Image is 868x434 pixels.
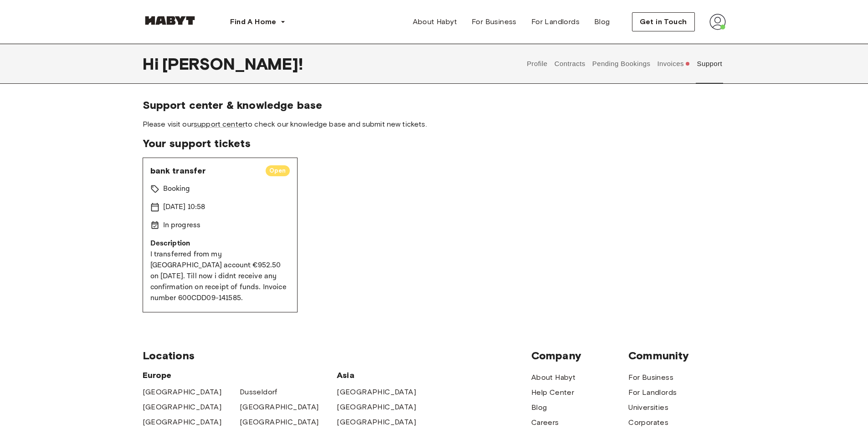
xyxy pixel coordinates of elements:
[472,16,517,27] span: For Business
[143,417,222,428] a: [GEOGRAPHIC_DATA]
[628,349,725,363] span: Community
[266,166,290,175] span: Open
[162,54,303,73] span: [PERSON_NAME] !
[143,119,726,129] span: Please visit our to check our knowledge base and submit new tickets.
[143,402,222,413] a: [GEOGRAPHIC_DATA]
[531,402,547,413] a: Blog
[628,387,677,398] a: For Landlords
[531,417,559,428] a: Careers
[163,184,190,194] p: Booking
[163,202,205,213] p: [DATE] 10:58
[709,14,726,30] img: avatar
[150,249,290,304] p: I transferred from my [GEOGRAPHIC_DATA] account €952.50 on [DATE]. Till now i didnt receive any c...
[524,44,726,84] div: user profile tabs
[628,402,668,413] a: Universities
[337,370,434,381] span: Asia
[163,220,201,231] p: In progress
[524,13,587,31] a: For Landlords
[337,402,416,413] a: [GEOGRAPHIC_DATA]
[143,137,726,150] span: Your support tickets
[240,417,319,428] a: [GEOGRAPHIC_DATA]
[632,12,695,31] button: Get in Touch
[531,349,628,363] span: Company
[194,120,245,128] a: support center
[531,387,574,398] a: Help Center
[413,16,457,27] span: About Habyt
[553,44,586,84] button: Contracts
[240,402,319,413] a: [GEOGRAPHIC_DATA]
[628,417,668,428] a: Corporates
[464,13,524,31] a: For Business
[240,387,277,398] a: Dusseldorf
[591,44,652,84] button: Pending Bookings
[143,54,162,73] span: Hi
[587,13,617,31] a: Blog
[143,387,222,398] a: [GEOGRAPHIC_DATA]
[628,372,673,383] a: For Business
[640,16,687,27] span: Get in Touch
[230,16,277,27] span: Find A Home
[143,98,726,112] span: Support center & knowledge base
[337,417,416,428] a: [GEOGRAPHIC_DATA]
[696,44,724,84] button: Support
[150,238,290,249] p: Description
[223,13,293,31] button: Find A Home
[531,372,575,383] a: About Habyt
[143,349,531,363] span: Locations
[143,370,337,381] span: Europe
[406,13,464,31] a: About Habyt
[337,387,416,398] a: [GEOGRAPHIC_DATA]
[526,44,549,84] button: Profile
[143,16,197,25] img: Habyt
[150,165,258,176] span: bank transfer
[594,16,610,27] span: Blog
[531,16,580,27] span: For Landlords
[656,44,691,84] button: Invoices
